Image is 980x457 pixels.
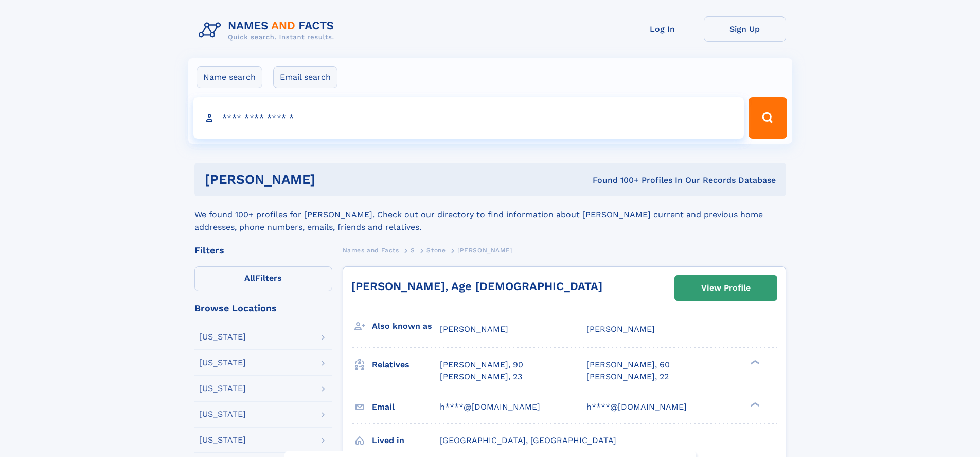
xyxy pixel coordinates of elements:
[199,410,246,418] div: [US_STATE]
[244,273,255,283] span: All
[701,276,751,300] div: View Profile
[586,324,655,334] span: [PERSON_NAME]
[440,359,523,370] a: [PERSON_NAME], 90
[199,333,246,341] div: [US_STATE]
[194,16,343,44] img: Logo Names and Facts
[273,66,337,88] label: Email search
[205,173,454,186] h1: [PERSON_NAME]
[194,246,332,255] div: Filters
[199,384,246,393] div: [US_STATE]
[454,175,776,186] div: Found 100+ Profiles In Our Records Database
[586,359,670,370] a: [PERSON_NAME], 60
[351,280,602,293] a: [PERSON_NAME], Age [DEMOGRAPHIC_DATA]
[343,244,399,257] a: Names and Facts
[197,66,262,88] label: Name search
[457,247,512,254] span: [PERSON_NAME]
[440,371,522,382] a: [PERSON_NAME], 23
[440,435,616,445] span: [GEOGRAPHIC_DATA], [GEOGRAPHIC_DATA]
[426,247,446,254] span: Stone
[372,432,440,449] h3: Lived in
[194,303,332,313] div: Browse Locations
[704,16,786,42] a: Sign Up
[199,436,246,444] div: [US_STATE]
[372,317,440,335] h3: Also known as
[426,244,446,257] a: Stone
[621,16,704,42] a: Log In
[411,244,415,257] a: S
[199,359,246,367] div: [US_STATE]
[440,324,508,334] span: [PERSON_NAME]
[194,266,332,291] label: Filters
[193,97,744,139] input: search input
[411,247,415,254] span: S
[194,196,786,233] div: We found 100+ profiles for [PERSON_NAME]. Check out our directory to find information about [PERS...
[586,371,669,382] a: [PERSON_NAME], 22
[372,356,440,374] h3: Relatives
[675,276,777,300] a: View Profile
[748,359,760,366] div: ❯
[748,401,760,408] div: ❯
[372,398,440,416] h3: Email
[749,97,787,139] button: Search Button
